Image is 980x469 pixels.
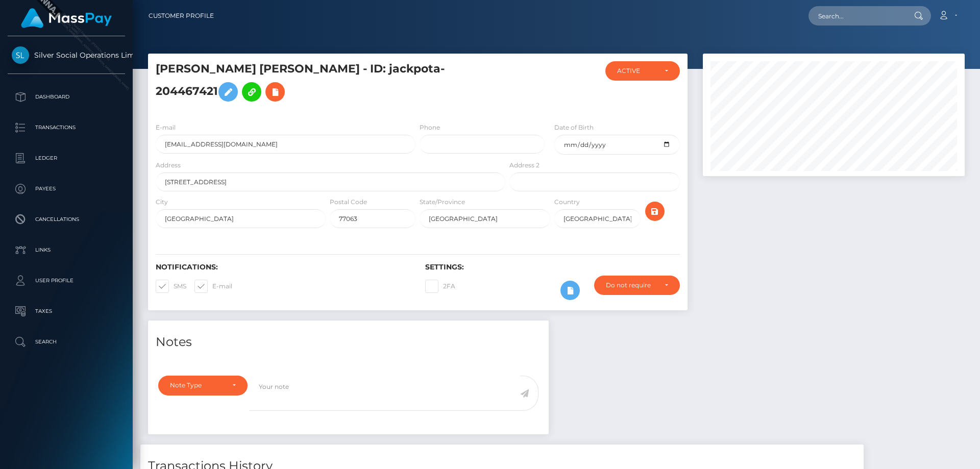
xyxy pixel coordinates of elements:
[425,280,455,293] label: 2FA
[156,123,176,132] label: E-mail
[12,242,121,258] p: Links
[12,181,121,196] p: Payees
[8,329,125,355] a: Search
[8,84,125,110] a: Dashboard
[8,51,125,60] span: Silver Social Operations Limited
[12,212,121,227] p: Cancellations
[594,276,680,295] button: Do not require
[12,334,121,350] p: Search
[8,145,125,171] a: Ledger
[8,176,125,202] a: Payees
[156,198,168,207] label: City
[170,381,224,389] div: Note Type
[420,198,465,207] label: State/Province
[617,67,656,75] div: ACTIVE
[156,280,186,293] label: SMS
[12,120,121,135] p: Transactions
[21,8,112,28] img: MassPay Logo
[156,333,541,351] h4: Notes
[8,237,125,263] a: Links
[808,6,904,26] input: Search...
[156,61,500,107] h5: [PERSON_NAME] [PERSON_NAME] - ID: jackpota-204467421
[156,161,181,170] label: Address
[12,151,121,166] p: Ledger
[606,281,656,289] div: Do not require
[12,273,121,288] p: User Profile
[8,115,125,140] a: Transactions
[158,376,248,395] button: Note Type
[149,5,214,27] a: Customer Profile
[554,123,594,132] label: Date of Birth
[156,263,410,271] h6: Notifications:
[425,263,679,271] h6: Settings:
[12,89,121,105] p: Dashboard
[554,198,580,207] label: Country
[12,46,29,64] img: Silver Social Operations Limited
[194,280,232,293] label: E-mail
[605,61,680,81] button: ACTIVE
[8,299,125,324] a: Taxes
[330,198,367,207] label: Postal Code
[8,268,125,293] a: User Profile
[420,123,440,132] label: Phone
[509,161,540,170] label: Address 2
[8,207,125,232] a: Cancellations
[12,304,121,319] p: Taxes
